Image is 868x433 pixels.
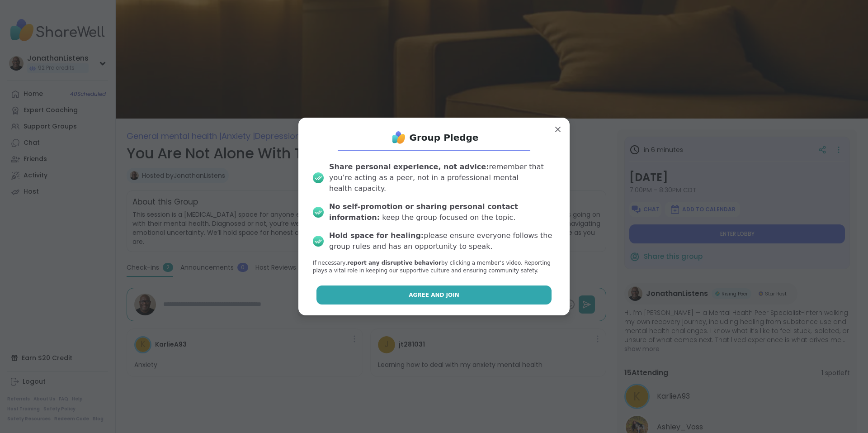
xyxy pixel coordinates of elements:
div: please ensure everyone follows the group rules and has an opportunity to speak. [329,230,555,252]
button: Agree and Join [316,285,552,305]
img: ShareWell Logo [390,128,408,147]
b: report any disruptive behavior [347,260,441,266]
b: Share personal experience, not advice: [329,162,489,171]
h1: Group Pledge [410,131,479,144]
div: keep the group focused on the topic. [329,201,555,223]
b: No self-promotion or sharing personal contact information: [329,202,518,222]
span: Agree and Join [409,291,459,299]
div: remember that you’re acting as a peer, not in a professional mental health capacity. [329,162,555,194]
b: Hold space for healing: [329,231,424,240]
p: If necessary, by clicking a member‘s video. Reporting plays a vital role in keeping our supportiv... [313,259,555,275]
